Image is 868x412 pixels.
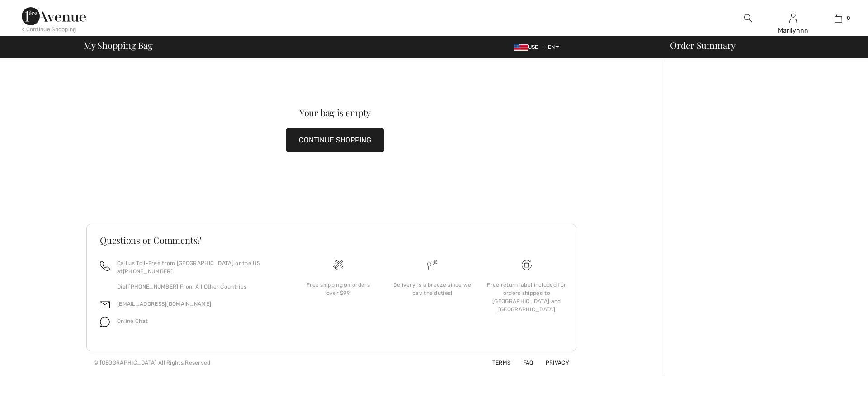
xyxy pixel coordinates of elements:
h3: Questions or Comments? [100,236,563,245]
div: Order Summary [659,41,863,50]
img: My Bag [835,13,842,24]
img: Free shipping on orders over $99 [522,260,532,270]
a: [EMAIL_ADDRESS][DOMAIN_NAME] [117,301,211,307]
a: Privacy [535,360,569,366]
a: Sign In [789,14,797,22]
span: My Shopping Bag [84,41,153,50]
div: © [GEOGRAPHIC_DATA] All Rights Reserved [94,359,211,367]
span: 0 [847,14,850,22]
p: Dial [PHONE_NUMBER] From All Other Countries [117,283,280,291]
div: Free shipping on orders over $99 [298,281,378,297]
div: < Continue Shopping [22,25,76,33]
span: Online Chat [117,318,148,324]
div: Marilyhnn [771,26,815,35]
a: [PHONE_NUMBER] [123,268,173,275]
div: Free return label included for orders shipped to [GEOGRAPHIC_DATA] and [GEOGRAPHIC_DATA] [487,281,566,313]
img: US Dollar [514,44,528,51]
span: USD [514,44,542,50]
a: Terms [481,360,511,366]
div: Delivery is a breeze since we pay the duties! [392,281,472,297]
img: call [100,261,110,271]
div: Your bag is empty [111,108,559,117]
img: 1ère Avenue [22,7,86,25]
button: CONTINUE SHOPPING [286,128,384,152]
a: FAQ [512,360,533,366]
img: Delivery is a breeze since we pay the duties! [427,260,437,270]
img: chat [100,317,110,327]
img: email [100,300,110,310]
img: search the website [744,13,752,24]
a: 0 [816,13,860,24]
span: EN [548,44,559,50]
img: My Info [789,13,797,24]
p: Call us Toll-Free from [GEOGRAPHIC_DATA] or the US at [117,259,280,275]
img: Free shipping on orders over $99 [333,260,343,270]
